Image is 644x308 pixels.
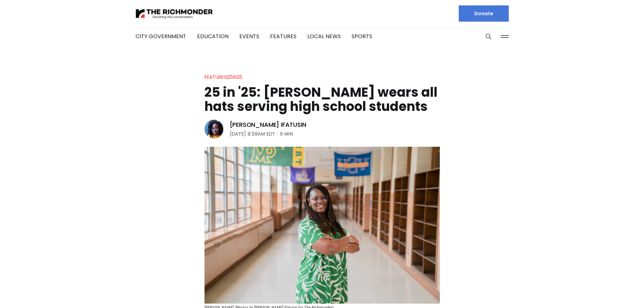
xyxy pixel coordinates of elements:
[239,32,259,40] a: Events
[205,120,223,139] img: Victoria A. Ifatusin
[136,8,213,20] img: The Richmonder
[205,74,226,80] a: Features
[197,32,229,40] a: Education
[230,121,306,129] a: [PERSON_NAME] Ifatusin
[307,32,341,40] a: Local News
[136,32,186,40] a: City Government
[270,32,296,40] a: Features
[587,275,644,308] iframe: portal-trigger
[280,130,293,138] span: 6 min
[205,147,440,304] img: 25 in '25: Angela Jordan wears all hats serving high school students
[352,32,372,40] a: Sports
[228,74,242,80] a: 25in25
[459,5,509,22] a: Donate
[205,73,242,81] div: |
[483,31,494,42] button: Search this site
[230,130,275,138] time: [DATE] 8:38AM EDT
[205,85,440,114] h1: 25 in '25: [PERSON_NAME] wears all hats serving high school students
